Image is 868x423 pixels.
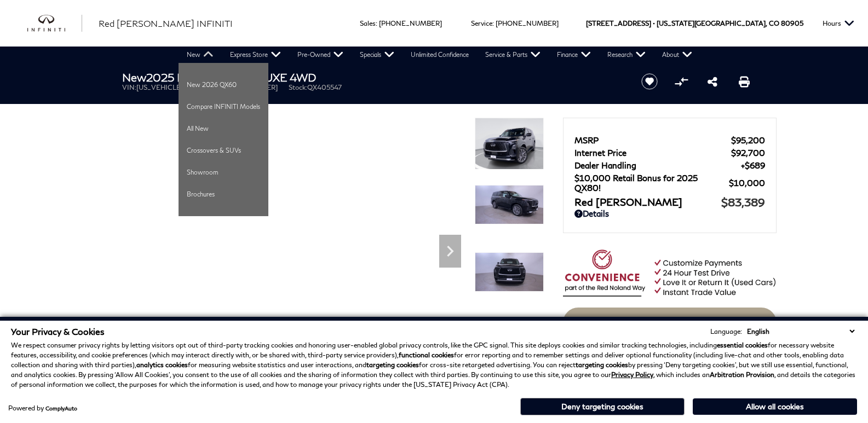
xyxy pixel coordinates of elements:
span: Red [PERSON_NAME] [574,196,721,208]
div: Language: [710,328,742,335]
a: [PHONE_NUMBER] [379,19,442,27]
a: Dealer Handling $689 [574,160,765,170]
a: New [179,47,222,63]
strong: targeting cookies [576,361,628,369]
span: : [492,19,494,27]
span: $10,000 Retail Bonus for 2025 QX80! [574,173,729,193]
a: Internet Price $92,700 [574,148,765,158]
a: Brochures [179,183,268,205]
span: Stock: [289,83,307,91]
a: About [654,47,700,63]
span: $10,000 [729,178,765,188]
span: $689 [741,160,765,170]
span: $92,700 [731,148,765,158]
div: Next [439,235,461,268]
span: $83,389 [721,195,765,208]
strong: analytics cookies [136,361,188,369]
span: Sales [360,19,376,27]
span: Dealer Handling [574,160,741,170]
a: ComplyAuto [45,405,77,412]
a: Unlimited Confidence [403,47,477,63]
span: Your Privacy & Cookies [11,326,105,337]
a: Compare INFINITI Models [179,96,268,118]
img: INFINITI [27,15,82,32]
span: QX405547 [307,83,342,91]
button: Compare Vehicle [673,73,689,90]
img: New 2025 BLACK OBSIDIAN INFINITI LUXE 4WD image 2 [475,185,544,224]
a: Research [599,47,654,63]
div: Powered by [8,405,77,412]
img: New 2025 BLACK OBSIDIAN INFINITI LUXE 4WD image 1 [475,118,544,170]
a: Share this New 2025 INFINITI QX80 LUXE 4WD [708,75,717,88]
button: Deny targeting cookies [520,398,685,415]
button: Save vehicle [637,73,662,90]
strong: functional cookies [399,351,454,359]
a: Pre-Owned [289,47,352,63]
img: New 2025 BLACK OBSIDIAN INFINITI LUXE 4WD image 3 [475,252,544,292]
strong: targeting cookies [366,361,419,369]
span: Red [PERSON_NAME] INFINITI [99,18,233,28]
a: Service & Parts [477,47,549,63]
a: [STREET_ADDRESS] • [US_STATE][GEOGRAPHIC_DATA], CO 80905 [586,19,803,27]
a: Showroom [179,161,268,183]
strong: Arbitration Provision [710,370,774,379]
button: Allow all cookies [693,398,857,415]
a: Express Store [222,47,289,63]
strong: essential cookies [717,341,768,349]
a: Details [574,208,765,218]
a: infiniti [27,15,82,32]
a: Finance [549,47,599,63]
p: We respect consumer privacy rights by letting visitors opt out of third-party tracking cookies an... [11,340,857,390]
a: All New [179,118,268,140]
a: Privacy Policy [611,370,653,379]
span: Service [471,19,492,27]
a: New 2026 QX60 [179,74,268,96]
nav: Main Navigation [179,47,700,63]
span: : [376,19,377,27]
a: Specials [352,47,403,63]
span: $95,200 [731,135,765,145]
strong: New [122,71,146,84]
a: Print this New 2025 INFINITI QX80 LUXE 4WD [739,75,750,88]
span: [US_VEHICLE_IDENTIFICATION_NUMBER] [136,83,278,91]
a: Red [PERSON_NAME] $83,389 [574,195,765,208]
a: $10,000 Retail Bonus for 2025 QX80! $10,000 [574,173,765,193]
iframe: Interactive Walkaround/Photo gallery of the vehicle/product [122,118,467,376]
h1: 2025 INFINITI QX80 LUXE 4WD [122,71,623,83]
span: VIN: [122,83,136,91]
a: Red [PERSON_NAME] INFINITI [99,17,233,30]
a: [PHONE_NUMBER] [496,19,559,27]
span: Internet Price [574,148,731,158]
span: MSRP [574,135,731,145]
select: Language Select [744,326,857,337]
a: Start Your Deal [563,308,777,338]
a: MSRP $95,200 [574,135,765,145]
